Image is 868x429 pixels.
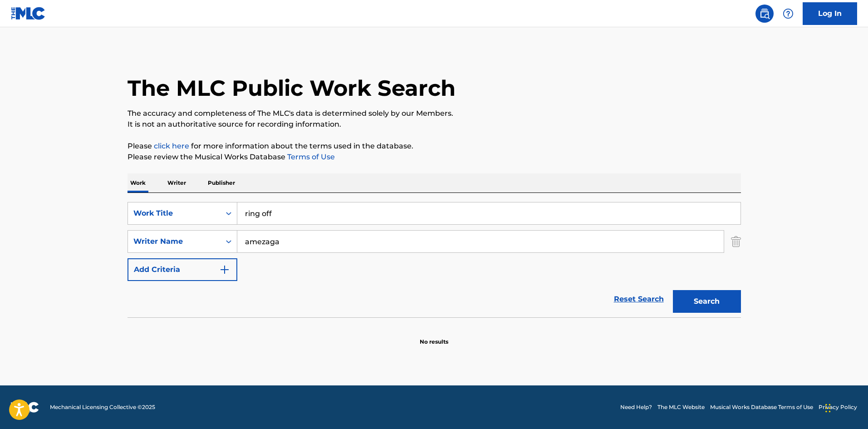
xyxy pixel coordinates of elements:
a: Terms of Use [285,153,335,161]
span: Mechanical Licensing Collective © 2025 [50,403,155,411]
p: The accuracy and completeness of The MLC's data is determined solely by our Members. [128,108,741,119]
a: Need Help? [620,403,652,411]
img: MLC Logo [11,7,46,20]
p: Please review the Musical Works Database [128,152,741,163]
img: 9d2ae6d4665cec9f34b9.svg [219,264,230,275]
div: Work Title [133,208,215,219]
a: Log In [803,2,857,25]
div: Writer Name [133,236,215,247]
img: Delete Criterion [731,230,741,253]
p: Publisher [205,173,238,192]
p: It is not an authoritative source for recording information. [128,119,741,130]
img: help [783,8,794,19]
a: Privacy Policy [819,403,857,411]
button: Add Criteria [128,258,237,281]
a: Musical Works Database Terms of Use [710,403,813,411]
p: No results [420,327,448,346]
a: click here [154,142,189,150]
img: logo [11,402,39,413]
iframe: Chat Widget [823,385,868,429]
a: Reset Search [609,289,668,309]
a: Public Search [755,5,774,23]
p: Please for more information about the terms used in the database. [128,141,741,152]
p: Writer [165,173,189,192]
div: Drag [825,394,831,422]
p: Work [128,173,148,192]
img: search [759,8,770,19]
h1: The MLC Public Work Search [128,74,456,102]
div: Help [779,5,797,23]
form: Search Form [128,202,741,317]
button: Search [673,290,741,313]
a: The MLC Website [657,403,705,411]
